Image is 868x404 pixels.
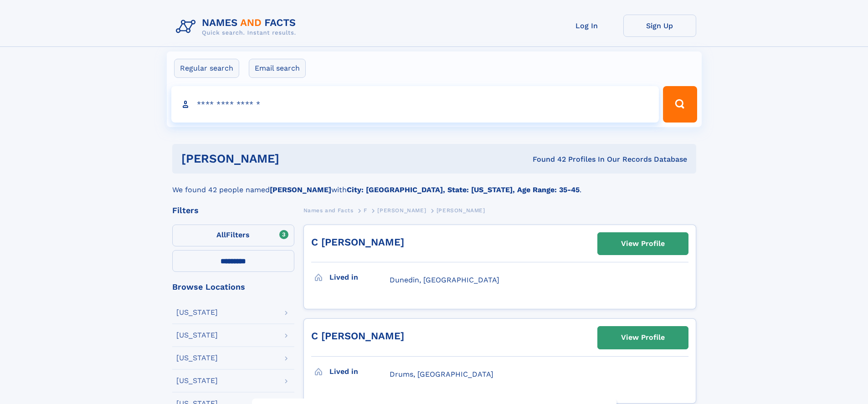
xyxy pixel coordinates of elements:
[329,364,390,379] h3: Lived in
[437,207,485,214] span: [PERSON_NAME]
[249,59,306,78] label: Email search
[550,15,623,37] a: Log In
[172,174,696,195] div: We found 42 people named with .
[377,205,426,216] a: [PERSON_NAME]
[364,207,367,214] span: F
[347,185,580,194] b: City: [GEOGRAPHIC_DATA], State: [US_STATE], Age Range: 35-45
[390,370,493,378] span: Drums, [GEOGRAPHIC_DATA]
[176,377,218,384] div: [US_STATE]
[174,59,239,78] label: Regular search
[598,233,688,255] a: View Profile
[311,236,404,248] a: C [PERSON_NAME]
[270,185,331,194] b: [PERSON_NAME]
[176,309,218,316] div: [US_STATE]
[311,330,404,342] a: C [PERSON_NAME]
[621,327,665,348] div: View Profile
[390,276,499,284] span: Dunedin, [GEOGRAPHIC_DATA]
[216,230,226,239] span: All
[172,225,294,246] label: Filters
[181,153,406,164] h1: [PERSON_NAME]
[623,15,696,37] a: Sign Up
[176,354,218,362] div: [US_STATE]
[303,205,354,216] a: Names and Facts
[172,283,294,291] div: Browse Locations
[171,86,659,123] input: search input
[621,233,665,254] div: View Profile
[663,86,697,123] button: Search Button
[406,154,687,164] div: Found 42 Profiles In Our Records Database
[598,327,688,348] a: View Profile
[176,332,218,339] div: [US_STATE]
[172,206,294,215] div: Filters
[172,15,303,39] img: Logo Names and Facts
[364,205,367,216] a: F
[329,270,390,285] h3: Lived in
[377,207,426,214] span: [PERSON_NAME]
